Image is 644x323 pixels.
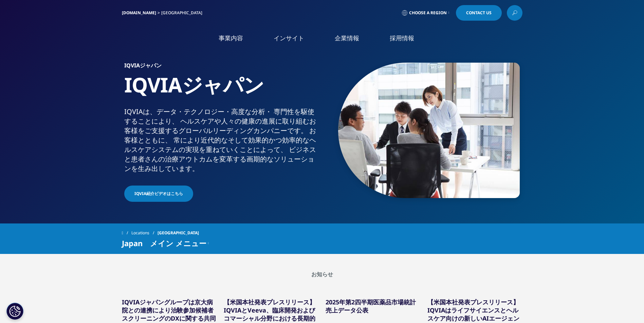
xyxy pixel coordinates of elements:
[124,63,319,72] h6: IQVIAジャパン
[335,34,359,42] a: 企業情報
[134,191,183,197] span: IQVIA紹介ビデオはこちら
[161,10,205,16] div: [GEOGRAPHIC_DATA]
[6,303,23,320] button: Cookies Settings
[456,5,502,21] a: Contact Us
[124,72,319,107] h1: IQVIAジャパン
[466,11,492,15] span: Contact Us
[179,24,522,56] nav: Primary
[124,107,319,173] div: IQVIAは、​データ・​テクノロジー・​高度な​分析・​ 専門性を​駆使する​ことに​より、​ ヘルスケアや​人々の​健康の​進展に​取り組む​お客様を​ご支援​する​グローバル​リーディング...
[158,227,199,239] span: [GEOGRAPHIC_DATA]
[122,271,522,278] h2: お知らせ
[122,10,156,16] a: [DOMAIN_NAME]
[219,34,243,42] a: 事業内容
[338,63,520,198] img: 873_asian-businesspeople-meeting-in-office.jpg
[326,298,416,314] a: 2025年第2四半期医薬品市場統計売上データ公表
[409,10,447,16] span: Choose a Region
[390,34,414,42] a: 採用情報
[124,186,193,202] a: IQVIA紹介ビデオはこちら
[131,227,158,239] a: Locations
[274,34,304,42] a: インサイト
[122,239,206,247] span: Japan メイン メニュー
